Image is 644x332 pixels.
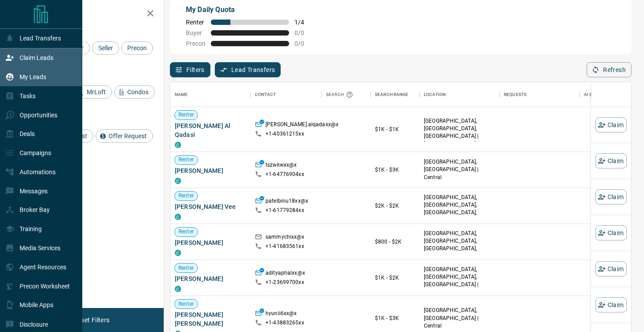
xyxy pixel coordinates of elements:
[175,166,246,175] span: [PERSON_NAME]
[170,82,250,107] div: Name
[424,266,495,296] p: [GEOGRAPHIC_DATA], [GEOGRAPHIC_DATA], [GEOGRAPHIC_DATA] | [GEOGRAPHIC_DATA]
[175,121,246,139] span: [PERSON_NAME] Al Qadasi
[424,158,495,181] p: [GEOGRAPHIC_DATA], [GEOGRAPHIC_DATA] | Central
[68,312,115,328] button: Reset Filters
[175,178,181,184] div: condos.ca
[175,142,181,148] div: condos.ca
[186,4,314,15] p: My Daily Quota
[175,228,197,236] span: Renter
[596,261,627,276] button: Claim
[294,40,314,47] span: 0 / 0
[215,62,281,77] button: Lead Transfers
[596,189,627,204] button: Claim
[250,82,322,107] div: Contact
[175,264,197,272] span: Renter
[375,166,415,174] p: $1K - $3K
[96,129,153,143] div: Offer Request
[424,307,495,329] p: [GEOGRAPHIC_DATA], [GEOGRAPHIC_DATA] | Central
[28,9,155,20] h2: Filters
[375,314,415,322] p: $1K - $3K
[266,279,304,286] p: +1- 23699700xx
[175,286,181,292] div: condos.ca
[596,153,627,168] button: Claim
[175,214,181,220] div: condos.ca
[175,202,246,211] span: [PERSON_NAME] Vee
[175,310,246,328] span: [PERSON_NAME] [PERSON_NAME]
[266,197,308,207] p: patelbinu18xx@x
[424,117,495,148] p: [GEOGRAPHIC_DATA], [GEOGRAPHIC_DATA], [GEOGRAPHIC_DATA] | [GEOGRAPHIC_DATA]
[266,161,297,171] p: tszwkwxx@x
[596,297,627,312] button: Claim
[175,192,197,200] span: Renter
[175,82,188,107] div: Name
[175,238,246,247] span: [PERSON_NAME]
[370,82,419,107] div: Search Range
[114,85,155,99] div: Condos
[124,44,150,52] span: Precon
[175,300,197,308] span: Renter
[266,310,297,319] p: hyunii6xx@x
[84,88,109,96] span: MrLoft
[175,111,197,119] span: Renter
[255,82,276,107] div: Contact
[124,88,152,96] span: Condos
[375,125,415,133] p: $1K - $1K
[596,225,627,240] button: Claim
[266,207,304,214] p: +1- 61779284xx
[186,19,205,26] span: Renter
[105,132,150,140] span: Offer Request
[294,19,314,26] span: 1 / 4
[95,44,116,52] span: Seller
[92,41,119,55] div: Seller
[266,121,338,130] p: [PERSON_NAME].alqadaxx@x
[170,62,210,77] button: Filters
[294,29,314,36] span: 0 / 0
[424,194,495,232] p: [GEOGRAPHIC_DATA], [GEOGRAPHIC_DATA], [GEOGRAPHIC_DATA], [GEOGRAPHIC_DATA] | [GEOGRAPHIC_DATA]
[375,274,415,282] p: $1K - $2K
[499,82,580,107] div: Requests
[121,41,153,55] div: Precon
[266,233,305,243] p: sammychixx@x
[587,62,632,77] button: Refresh
[74,85,112,99] div: MrLoft
[175,274,246,283] span: [PERSON_NAME]
[419,82,499,107] div: Location
[186,29,205,36] span: Buyer
[504,82,527,107] div: Requests
[266,319,304,327] p: +1- 43883265xx
[175,250,181,256] div: condos.ca
[326,82,355,107] div: Search
[424,82,446,107] div: Location
[266,269,305,279] p: adityaphalxx@x
[375,82,409,107] div: Search Range
[266,243,304,250] p: +1- 41683561xx
[175,156,197,164] span: Renter
[596,117,627,132] button: Claim
[424,230,495,260] p: [GEOGRAPHIC_DATA], [GEOGRAPHIC_DATA], [GEOGRAPHIC_DATA], [GEOGRAPHIC_DATA]
[266,171,304,178] p: +1- 64776904xx
[375,238,415,246] p: $800 - $2K
[266,130,304,138] p: +1- 40361215xx
[375,202,415,210] p: $2K - $2K
[186,40,205,47] span: Precon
